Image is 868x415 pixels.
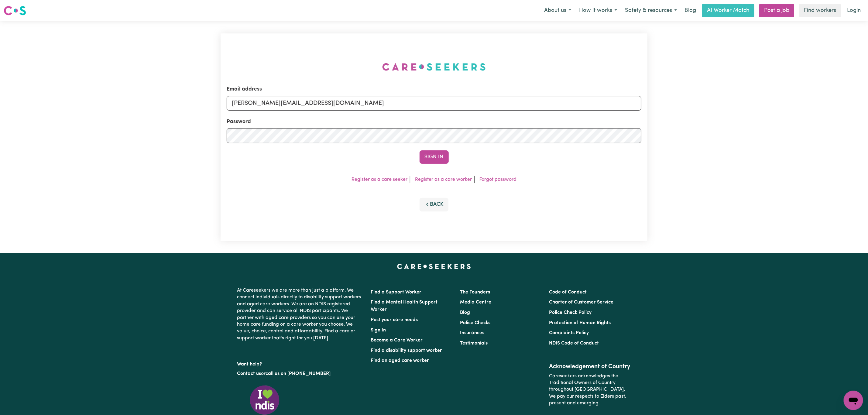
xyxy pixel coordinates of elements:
[371,300,438,312] a: Find a Mental Health Support Worker
[759,4,794,17] a: Post a job
[237,285,364,344] p: At Careseekers we are more than just a platform. We connect individuals directly to disability su...
[799,4,841,17] a: Find workers
[843,4,864,17] a: Login
[460,300,491,305] a: Media Centre
[420,198,449,211] button: Back
[420,150,449,164] button: Sign In
[371,358,429,363] a: Find an aged care worker
[549,331,589,335] a: Complaints Policy
[460,341,488,346] a: Testimonials
[227,85,262,93] label: Email address
[371,290,422,295] a: Find a Support Worker
[460,310,470,315] a: Blog
[549,341,599,346] a: NDIS Code of Conduct
[844,391,863,410] iframe: Button to launch messaging window, conversation in progress
[460,321,490,325] a: Police Checks
[266,371,331,376] a: call us on [PHONE_NUMBER]
[371,338,423,343] a: Become a Care Worker
[227,96,641,111] input: Email address
[575,4,621,17] button: How it works
[4,4,26,18] a: Careseekers logo
[227,118,251,126] label: Password
[702,4,754,17] a: AI Worker Match
[237,368,364,379] p: or
[397,264,471,269] a: Careseekers home page
[549,300,613,305] a: Charter of Customer Service
[352,177,407,182] a: Register as a care seeker
[549,370,631,409] p: Careseekers acknowledges the Traditional Owners of Country throughout [GEOGRAPHIC_DATA]. We pay o...
[681,4,700,17] a: Blog
[415,177,472,182] a: Register as a care worker
[371,348,442,353] a: Find a disability support worker
[460,331,484,335] a: Insurances
[237,371,261,376] a: Contact us
[549,290,587,295] a: Code of Conduct
[371,328,386,333] a: Sign In
[460,290,490,295] a: The Founders
[4,5,26,16] img: Careseekers logo
[237,358,364,368] p: Want help?
[540,4,575,17] button: About us
[371,317,418,322] a: Post your care needs
[549,310,592,315] a: Police Check Policy
[479,177,516,182] a: Forgot password
[549,363,631,370] h2: Acknowledgement of Country
[549,321,611,325] a: Protection of Human Rights
[621,4,681,17] button: Safety & resources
